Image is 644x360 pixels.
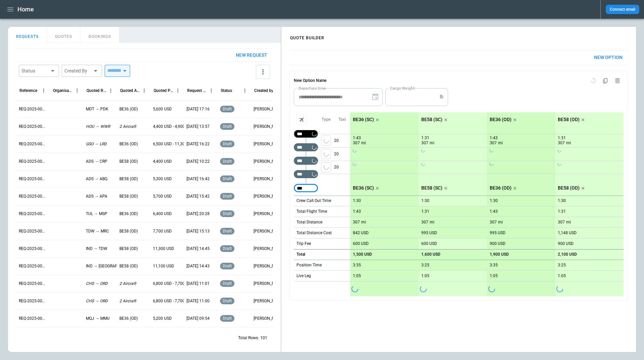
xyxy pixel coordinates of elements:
[21,67,48,74] div: Status
[106,86,115,95] button: Quoted Route column menu
[119,194,138,199] p: BE58 (OD)
[153,263,174,269] p: 11,100 USD
[86,124,110,130] p: HOU → WWR
[490,252,509,257] p: 1,900 USD
[119,281,136,287] p: 2 Aircraft
[73,86,82,95] button: Organisation column menu
[606,5,639,14] button: Connect email
[421,241,437,246] p: 600 USD
[421,252,440,257] p: 1,600 USD
[294,184,318,192] div: Too short
[353,273,361,278] p: 1:05
[390,85,415,91] label: Cargo Weight
[490,263,498,268] p: 3:35
[119,124,136,130] p: 2 Aircraft
[19,106,47,112] p: REQ-2025-000253
[421,117,442,122] p: BE58 (SC)
[187,88,207,93] div: Request Created At (UTC-05:00)
[186,316,210,321] p: [DATE] 09:54
[254,281,282,287] p: [PERSON_NAME]
[153,194,172,199] p: 5,700 USD
[490,241,505,246] p: 900 USD
[119,316,138,321] p: BE36 (OD)
[153,211,172,217] p: 6,400 USD
[186,106,210,112] p: [DATE] 17:16
[186,124,210,130] p: [DATE] 13:57
[173,86,182,95] button: Quoted Price column menu
[254,106,282,112] p: [PERSON_NAME]
[254,228,282,234] p: [PERSON_NAME]
[153,298,194,304] p: 6,800 USD - 7,700 USD
[294,130,318,138] div: Not found
[338,117,346,122] p: Taxi
[186,263,210,269] p: [DATE] 14:43
[334,134,350,147] p: 20
[186,246,210,252] p: [DATE] 14:45
[490,273,498,278] p: 1:05
[599,75,611,87] span: Duplicate quote option
[119,228,138,234] p: BE58 (OD)
[186,228,210,234] p: [DATE] 15:13
[254,194,282,199] p: [PERSON_NAME]
[221,159,233,164] span: draft
[19,263,47,269] p: REQ-2025-000244
[490,185,512,191] p: BE36 (OD)
[294,143,318,151] div: Too short
[321,136,331,146] span: Type of sector
[19,228,47,234] p: REQ-2025-000246
[498,219,503,225] p: mi
[19,124,47,130] p: REQ-2025-000252
[558,230,577,236] p: 1,148 USD
[254,263,282,269] p: [PERSON_NAME]
[154,88,173,93] div: Quoted Price
[297,230,332,236] p: Total Distance Cost
[153,246,174,252] p: 11,300 USD
[221,107,233,111] span: draft
[86,176,107,182] p: ADS → ABQ
[254,159,282,164] p: [PERSON_NAME]
[334,161,350,174] p: 20
[19,211,47,217] p: REQ-2025-000247
[254,124,282,130] p: [PERSON_NAME]
[19,176,47,182] p: REQ-2025-000249
[221,246,233,251] span: draft
[558,198,566,203] p: 1:30
[260,335,267,341] p: 101
[558,209,566,214] p: 1:31
[86,263,137,269] p: IND → [GEOGRAPHIC_DATA]
[8,27,47,43] button: REQUESTS
[119,246,138,252] p: BE58 (OD)
[119,106,138,112] p: BE36 (OD)
[353,198,361,203] p: 1:30
[558,117,580,122] p: BE58 (OD)
[153,228,172,234] p: 7,700 USD
[19,298,47,304] p: REQ-2025-000242
[221,281,233,286] span: draft
[297,115,307,125] span: Aircraft selection
[353,209,361,214] p: 1:43
[566,219,571,225] p: mi
[86,298,108,304] p: CHS → ORD
[353,136,361,141] p: 1:43
[440,94,443,100] p: lb
[350,112,624,296] div: scrollable content
[558,241,574,246] p: 900 USD
[353,117,374,122] p: BE36 (SC)
[119,141,138,147] p: BE36 (OD)
[17,5,34,13] h1: Home
[321,162,331,172] span: Type of sector
[558,252,577,257] p: 2,100 USD
[221,124,233,129] span: draft
[353,230,369,236] p: 842 USD
[490,220,497,225] p: 307
[221,316,233,321] span: draft
[254,211,282,217] p: [PERSON_NAME]
[86,194,107,199] p: ADS → APA
[19,88,37,93] div: Reference
[294,170,318,178] div: Too short
[19,194,47,199] p: REQ-2025-000248
[186,176,210,182] p: [DATE] 16:42
[297,262,322,268] p: Position Time
[361,219,366,225] p: mi
[430,140,434,146] p: mi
